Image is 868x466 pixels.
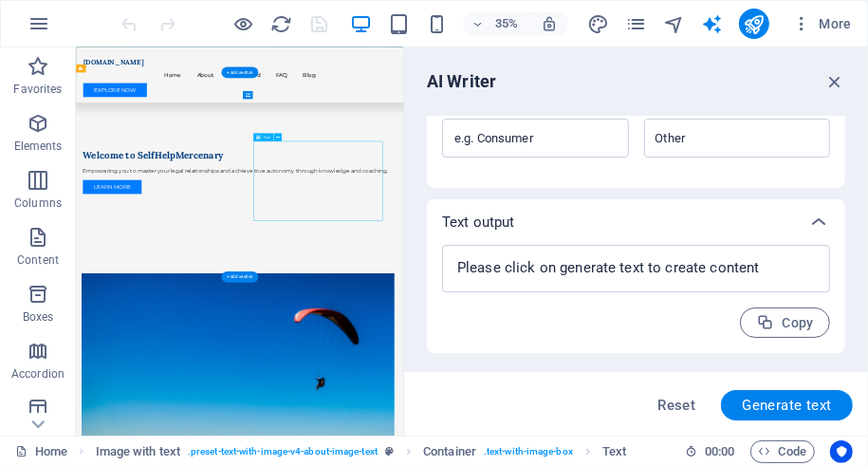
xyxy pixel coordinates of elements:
span: 00 00 [705,440,734,463]
span: Reset [657,398,695,413]
button: 35% [463,12,530,35]
p: Elements [14,139,63,154]
i: AI Writer [701,13,723,35]
div: + Add section [221,67,258,79]
button: Click here to leave preview mode and continue editing [232,12,255,35]
h6: AI Writer [427,70,496,93]
p: Boxes [23,309,54,325]
button: publish [739,9,769,39]
nav: breadcrumb [96,440,627,463]
i: This element is a customizable preset [385,446,394,457]
button: Usercentrics [830,440,853,463]
span: Generate text [742,398,832,413]
a: Click to cancel selection. Double-click to open Pages [15,440,67,463]
p: Content [17,252,59,268]
span: : [718,444,721,458]
span: Click to select. Double-click to edit [602,440,626,463]
i: Navigator [663,13,685,35]
p: Text output [442,213,515,232]
span: Copy [756,314,814,332]
p: Columns [14,196,62,211]
button: Generate text [721,390,853,420]
i: Reload page [271,13,293,35]
i: Design (Ctrl+Alt+Y) [587,13,609,35]
button: More [785,9,859,39]
span: Click to select. Double-click to edit [423,440,476,463]
i: Publish [743,13,765,35]
input: AuthorClear [650,124,794,152]
div: Text output [427,245,845,353]
p: Accordion [11,366,65,382]
p: Favorites [13,82,62,97]
i: On resize automatically adjust zoom level to fit chosen device. [541,15,558,32]
button: design [587,12,610,35]
button: reload [270,12,293,35]
button: text_generator [701,12,724,35]
span: Text [263,136,270,140]
div: + Add section [221,271,258,283]
button: pages [625,12,648,35]
i: Pages (Ctrl+Alt+S) [625,13,647,35]
span: . preset-text-with-image-v4-about-image-text [188,440,378,463]
input: Target group [442,123,629,154]
button: Copy [740,308,830,338]
span: . text-with-image-box [484,440,573,463]
span: More [792,14,852,33]
span: Click to select. Double-click to edit [96,440,180,463]
span: Code [759,440,806,463]
button: Reset [647,390,706,420]
h6: Session time [685,440,735,463]
div: Text output [427,199,845,245]
button: Code [750,440,815,463]
h6: 35% [491,12,522,35]
button: navigator [663,12,686,35]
